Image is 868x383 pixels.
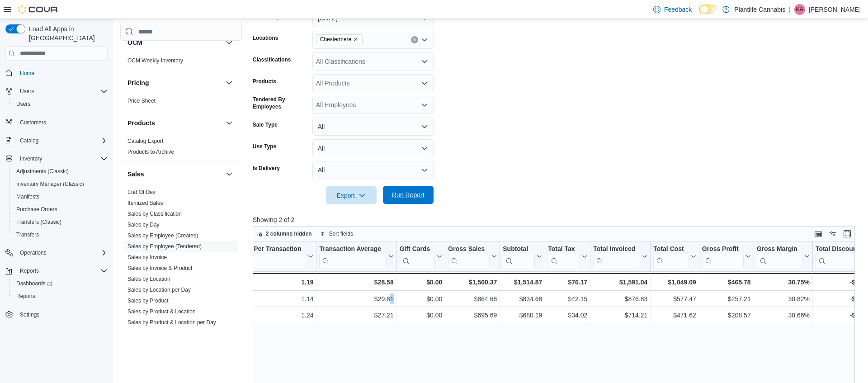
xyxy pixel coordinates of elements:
[253,96,309,110] label: Tendered By Employees
[16,193,39,200] span: Manifests
[13,229,42,240] a: Transfers
[127,38,222,47] button: OCM
[253,34,278,42] label: Locations
[127,276,170,282] a: Sales by Location
[13,99,108,109] span: Users
[664,5,692,14] span: Feedback
[399,277,442,288] div: $0.00
[9,178,111,190] button: Inventory Manager (Classic)
[756,245,802,268] div: Gross Margin
[399,245,435,254] div: Gift Cards
[312,161,434,179] button: All
[548,294,587,305] div: $42.15
[253,121,278,128] label: Sale Type
[224,118,235,128] button: Products
[16,86,38,97] button: Users
[127,221,160,228] span: Sales by Day
[796,4,803,15] span: KA
[329,230,353,237] span: Sort fields
[253,228,316,239] button: 2 columns hidden
[2,246,111,259] button: Operations
[399,294,442,305] div: $0.00
[9,190,111,203] button: Manifests
[16,309,43,320] a: Settings
[20,88,34,95] span: Users
[13,179,88,189] a: Inventory Manager (Classic)
[593,245,647,268] button: Total Invoiced
[127,137,163,145] span: Catalog Export
[421,36,428,43] button: Open list of options
[120,95,242,110] div: Pricing
[326,186,377,204] button: Export
[827,228,838,239] button: Display options
[653,310,696,321] div: $471.62
[13,278,108,289] span: Dashboards
[18,5,59,14] img: Cova
[448,277,497,288] div: $1,560.37
[653,277,696,288] div: $1,049.09
[253,78,276,85] label: Products
[702,245,744,254] div: Gross Profit
[756,294,809,305] div: 30.82%
[653,245,689,254] div: Total Cost
[127,189,156,195] a: End Of Day
[2,66,111,79] button: Home
[9,290,111,303] button: Reports
[756,310,809,321] div: 30.66%
[127,199,163,207] span: Itemized Sales
[20,119,46,126] span: Customers
[120,136,242,161] div: Products
[127,232,198,239] span: Sales by Employee (Created)
[13,204,61,215] a: Purchase Orders
[16,117,108,128] span: Customers
[593,245,640,254] div: Total Invoiced
[503,245,535,254] div: Subtotal
[316,34,363,44] span: Chestermere
[399,245,435,268] div: Gift Card Sales
[127,232,198,239] a: Sales by Employee (Created)
[653,245,696,268] button: Total Cost
[241,277,313,288] div: 1.19
[127,170,144,179] h3: Sales
[241,294,313,305] div: 1.14
[127,222,160,228] a: Sales by Day
[127,210,182,218] span: Sales by Classification
[127,78,222,87] button: Pricing
[13,291,39,302] a: Reports
[816,245,864,268] div: Total Discount
[734,4,785,15] p: Plantlife Cannabis
[127,57,183,64] a: OCM Weekly Inventory
[5,62,108,345] nav: Complex example
[253,56,291,63] label: Classifications
[13,217,108,227] span: Transfers (Classic)
[653,294,696,305] div: $577.47
[2,308,111,321] button: Settings
[127,298,169,304] a: Sales by Product
[127,38,142,47] h3: OCM
[127,275,170,283] span: Sales by Location
[13,179,108,189] span: Inventory Manager (Classic)
[16,309,108,320] span: Settings
[319,245,393,268] button: Transaction Average
[16,86,108,97] span: Users
[399,245,442,268] button: Gift Cards
[503,310,542,321] div: $680.19
[241,245,306,268] div: Qty Per Transaction
[16,153,108,164] span: Inventory
[702,294,751,305] div: $257.21
[312,139,434,157] button: All
[411,36,418,43] button: Clear input
[20,249,47,256] span: Operations
[320,35,351,44] span: Chestermere
[756,245,809,268] button: Gross Margin
[448,294,497,305] div: $864.68
[16,280,52,287] span: Dashboards
[16,247,108,258] span: Operations
[120,187,242,342] div: Sales
[756,277,809,288] div: 30.75%
[127,118,155,128] h3: Products
[13,217,65,227] a: Transfers (Classic)
[127,138,163,144] a: Catalog Export
[266,230,312,237] span: 2 columns hidden
[2,116,111,129] button: Customers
